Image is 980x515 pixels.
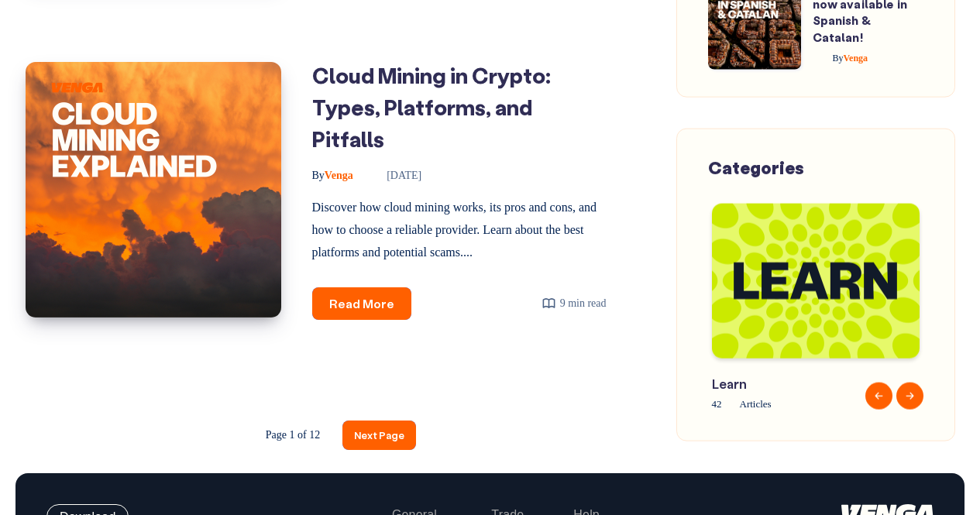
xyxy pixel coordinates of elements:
time: [DATE] [365,170,421,181]
a: Next Page [342,421,416,449]
span: Page 1 of 12 [254,421,332,449]
a: ByVenga [312,170,356,181]
p: Discover how cloud mining works, its pros and cons, and how to choose a reliable provider. Learn ... [312,197,607,263]
a: Cloud Mining in Crypto: Types, Platforms, and Pitfalls [312,61,551,152]
button: Previous [865,382,892,409]
span: Learn [712,373,855,393]
a: ByVenga [813,53,868,64]
span: By [312,170,325,181]
button: Next [896,382,923,409]
span: Venga [312,170,353,181]
span: 42 Articles [712,395,855,413]
img: Blog-Tag-Cover---Learn.png [712,203,920,358]
a: Read More [312,287,411,321]
span: Venga [833,53,868,64]
img: Image of: Cloud Mining in Crypto: Types, Platforms, and Pitfalls [26,62,281,318]
div: 9 min read [542,294,607,313]
span: By [833,53,844,64]
span: Categories [708,156,804,178]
